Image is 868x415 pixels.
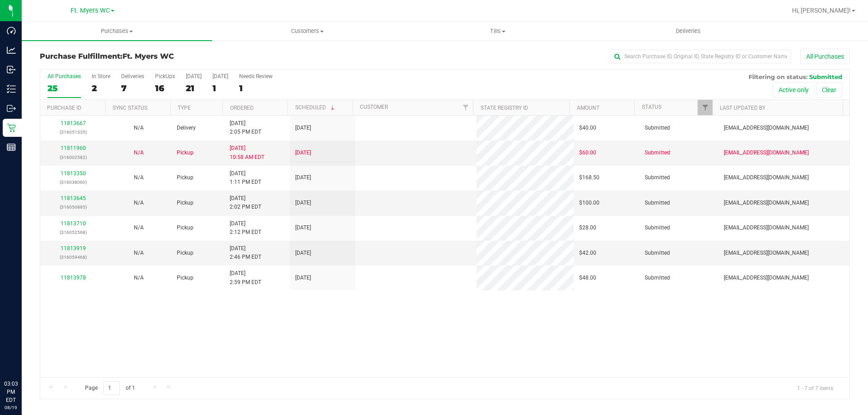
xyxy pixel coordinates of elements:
span: $168.50 [579,173,599,182]
span: $40.00 [579,124,596,132]
span: [DATE] [295,124,311,132]
div: In Store [92,73,110,79]
span: Purchases [22,27,212,35]
span: Ft. Myers WC [71,7,110,14]
span: Pickup [177,199,193,207]
div: PickUps [155,73,175,79]
p: (316002582) [46,153,100,162]
a: Purchase ID [47,105,81,111]
button: Clear [816,82,842,98]
a: State Registry ID [481,105,528,111]
iframe: Resource center [9,343,36,370]
span: Submitted [645,124,670,132]
p: 03:03 PM EDT [4,380,18,404]
inline-svg: Inventory [7,84,16,93]
span: Submitted [645,199,670,207]
a: Scheduled [295,104,336,111]
span: [DATE] 10:58 AM EDT [230,144,264,161]
iframe: Resource center unread badge [27,341,38,352]
button: N/A [134,274,144,282]
input: Search Purchase ID, Original ID, State Registry ID or Customer Name... [610,50,791,63]
input: 1 [104,381,120,395]
span: [DATE] 2:02 PM EDT [230,194,261,211]
h3: Purchase Fulfillment: [40,52,310,61]
p: (316059468) [46,253,100,261]
span: [DATE] [295,274,311,282]
a: Last Updated By [720,105,765,111]
span: Not Applicable [134,174,144,181]
span: 1 - 7 of 7 items [790,381,840,395]
span: Deliveries [664,27,713,35]
span: [EMAIL_ADDRESS][DOMAIN_NAME] [724,224,809,232]
span: [DATE] 2:59 PM EDT [230,269,261,286]
inline-svg: Analytics [7,46,16,55]
div: 1 [212,83,228,93]
a: Tills [402,22,593,41]
span: [DATE] 2:05 PM EDT [230,119,261,136]
div: [DATE] [212,73,228,79]
span: [EMAIL_ADDRESS][DOMAIN_NAME] [724,124,809,132]
span: [DATE] [295,149,311,157]
a: 11813919 [61,245,86,252]
span: Tills [403,27,592,35]
a: 11811960 [61,145,86,151]
span: Not Applicable [134,275,144,281]
button: N/A [134,249,144,257]
inline-svg: Inbound [7,65,16,74]
a: Type [178,105,191,111]
button: N/A [134,199,144,207]
span: Not Applicable [134,250,144,256]
div: 2 [92,83,110,93]
span: [DATE] 1:11 PM EDT [230,169,261,187]
div: All Purchases [47,73,81,79]
div: 21 [186,83,202,93]
span: $100.00 [579,199,599,207]
a: 11813710 [61,220,86,227]
div: 16 [155,83,175,93]
span: Submitted [645,249,670,257]
span: Submitted [645,224,670,232]
span: Customers [212,27,402,35]
span: Pickup [177,249,193,257]
div: Needs Review [239,73,273,79]
span: $48.00 [579,274,596,282]
inline-svg: Outbound [7,104,16,113]
span: [EMAIL_ADDRESS][DOMAIN_NAME] [724,149,809,157]
span: Ft. Myers WC [123,52,174,61]
span: [DATE] [295,173,311,182]
span: [DATE] [295,199,311,207]
div: 7 [121,83,144,93]
span: Hi, [PERSON_NAME]! [792,7,851,14]
a: 11813645 [61,195,86,201]
span: Pickup [177,224,193,232]
div: Deliveries [121,73,144,79]
span: Filtering on status: [749,73,807,80]
button: All Purchases [800,49,850,64]
button: N/A [134,149,144,157]
a: 11813667 [61,120,86,126]
a: Ordered [230,105,254,111]
p: (316052568) [46,228,100,237]
span: [DATE] [295,249,311,257]
span: Page of 1 [77,381,142,395]
span: Submitted [645,149,670,157]
span: [DATE] 2:12 PM EDT [230,219,261,237]
a: Filter [698,100,712,115]
button: N/A [134,124,144,132]
span: Submitted [645,274,670,282]
span: [EMAIL_ADDRESS][DOMAIN_NAME] [724,173,809,182]
a: Amount [577,105,599,111]
button: N/A [134,224,144,232]
span: $28.00 [579,224,596,232]
span: Pickup [177,274,193,282]
div: [DATE] [186,73,202,79]
span: [DATE] [295,224,311,232]
button: N/A [134,173,144,182]
a: Customer [360,104,388,110]
a: Deliveries [593,22,783,41]
span: $42.00 [579,249,596,257]
span: Not Applicable [134,224,144,231]
inline-svg: Reports [7,143,16,152]
span: [EMAIL_ADDRESS][DOMAIN_NAME] [724,199,809,207]
span: [DATE] 2:46 PM EDT [230,244,261,261]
